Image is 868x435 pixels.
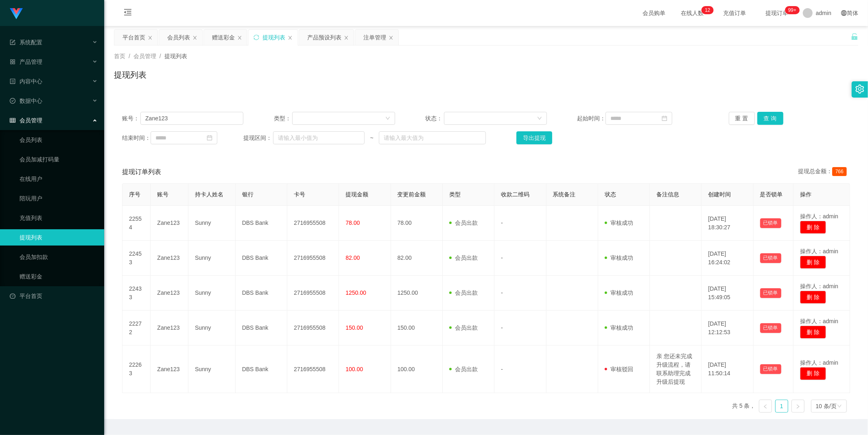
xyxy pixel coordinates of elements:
[516,131,552,144] button: 导出提现
[140,112,243,125] input: 请输入
[800,248,838,254] span: 操作人：admin
[10,117,42,124] span: 会员管理
[262,30,285,45] div: 提现列表
[133,53,156,59] span: 会员管理
[449,324,478,331] span: 会员出款
[379,131,486,144] input: 请输入最大值为
[605,366,633,372] span: 审核驳回
[605,254,633,261] span: 审核成功
[10,59,15,65] i: 图标: appstore-o
[391,206,443,241] td: 78.00
[148,35,153,40] i: 图标: close
[122,241,151,276] td: 22453
[20,210,98,226] a: 充值列表
[20,249,98,265] a: 会员加扣款
[760,253,781,263] button: 已锁单
[20,190,98,207] a: 陪玩用户
[449,289,478,296] span: 会员出款
[122,276,151,311] td: 22433
[10,288,98,304] a: 图标: dashboard平台首页
[122,167,161,177] span: 提现订单列表
[796,404,800,409] i: 图标: right
[188,241,236,276] td: Sunny
[705,6,708,14] p: 1
[761,10,792,16] span: 提现订单
[760,218,781,228] button: 已锁单
[236,346,287,393] td: DBS Bank
[243,134,273,142] span: 提现区间：
[702,206,753,241] td: [DATE] 18:30:27
[363,30,386,45] div: 注单管理
[10,78,42,85] span: 内容中心
[307,30,341,45] div: 产品预设列表
[20,132,98,148] a: 会员列表
[537,116,542,122] i: 图标: down
[287,346,339,393] td: 2716955508
[122,346,151,393] td: 22263
[800,326,826,339] button: 删 除
[344,35,349,40] i: 图标: close
[188,206,236,241] td: Sunny
[10,98,42,104] span: 数据中心
[398,191,426,198] span: 变更前金额
[20,151,98,167] a: 会员加减打码量
[385,116,390,122] i: 图标: down
[800,283,838,289] span: 操作人：admin
[832,167,847,176] span: 766
[122,206,151,241] td: 22554
[287,241,339,276] td: 2716955508
[702,346,753,393] td: [DATE] 11:50:14
[287,206,339,241] td: 2716955508
[391,346,443,393] td: 100.00
[122,114,140,123] span: 账号：
[501,366,503,372] span: -
[151,206,188,241] td: Zane123
[254,35,259,40] i: 图标: sync
[425,114,444,123] span: 状态：
[800,318,838,324] span: 操作人：admin
[708,6,711,14] p: 2
[605,289,633,296] span: 审核成功
[837,404,842,409] i: 图标: down
[800,256,826,269] button: 删 除
[577,114,606,123] span: 起始时间：
[851,33,858,40] i: 图标: unlock
[553,191,576,198] span: 系统备注
[662,115,667,121] i: 图标: calendar
[791,400,805,413] li: 下一页
[273,131,365,144] input: 请输入最小值为
[151,276,188,311] td: Zane123
[207,135,212,141] i: 图标: calendar
[800,291,826,304] button: 删 除
[855,85,864,94] i: 图标: setting
[160,53,161,59] span: /
[114,0,142,26] i: 图标: menu-fold
[20,268,98,285] a: 赠送彩金
[776,400,788,412] a: 1
[800,213,838,220] span: 操作人：admin
[702,241,753,276] td: [DATE] 16:24:02
[605,324,633,331] span: 审核成功
[449,191,461,198] span: 类型
[760,191,783,198] span: 是否锁单
[114,69,146,81] h1: 提现列表
[800,367,826,380] button: 删 除
[345,220,360,226] span: 78.00
[760,288,781,298] button: 已锁单
[760,323,781,333] button: 已锁单
[757,112,783,125] button: 查 询
[236,241,287,276] td: DBS Bank
[449,366,478,372] span: 会员出款
[365,134,379,142] span: ~
[20,229,98,246] a: 提现列表
[785,6,800,14] sup: 1173
[763,404,768,409] i: 图标: left
[195,191,223,198] span: 持卡人姓名
[274,114,293,123] span: 类型：
[129,191,140,198] span: 序号
[10,59,42,65] span: 产品管理
[605,191,616,198] span: 状态
[122,311,151,346] td: 22272
[167,30,190,45] div: 会员列表
[449,220,478,226] span: 会员出款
